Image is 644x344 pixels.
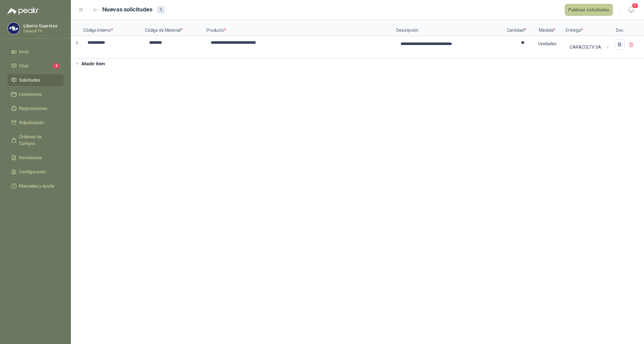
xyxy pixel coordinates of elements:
[53,63,60,68] span: 4
[71,36,83,59] p: 1
[7,88,63,100] a: Licitaciones
[626,4,637,15] button: 8
[71,59,109,69] button: Añadir ítem
[23,29,62,33] p: Caracol TV
[19,183,54,189] span: Manuales y ayuda
[19,63,28,69] span: Chat
[632,3,638,9] span: 8
[19,119,44,126] span: Adjudicación
[19,168,46,175] span: Configuración
[19,105,47,112] span: Negociaciones
[23,24,62,28] p: Liborio Guarnizo
[612,20,627,36] p: Doc
[566,20,612,36] p: Entrega
[7,152,63,164] a: Remisiones
[504,20,529,36] p: Cantidad
[19,48,29,55] span: Inicio
[7,166,63,178] a: Configuración
[83,20,145,36] p: Código Interno
[102,5,153,14] h2: Nuevas solicitudes
[206,20,396,36] p: Producto
[19,133,58,147] span: Órdenes de Compra
[529,37,565,51] div: Unidades
[570,42,608,52] span: CARACOLTV SA
[8,22,19,34] img: Company Logo
[19,154,42,161] span: Remisiones
[19,77,40,83] span: Solicitudes
[7,131,63,149] a: Órdenes de Compra
[7,74,63,86] a: Solicitudes
[19,91,42,98] span: Licitaciones
[529,20,566,36] p: Medida
[7,103,63,114] a: Negociaciones
[7,60,63,72] a: Chat4
[7,180,63,192] a: Manuales y ayuda
[565,4,613,16] button: Publicar solicitudes
[7,117,63,128] a: Adjudicación
[7,46,63,58] a: Inicio
[7,7,39,15] img: Logo peakr
[396,20,504,36] p: Descripción
[157,6,165,14] div: 1
[145,20,206,36] p: Código de Material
